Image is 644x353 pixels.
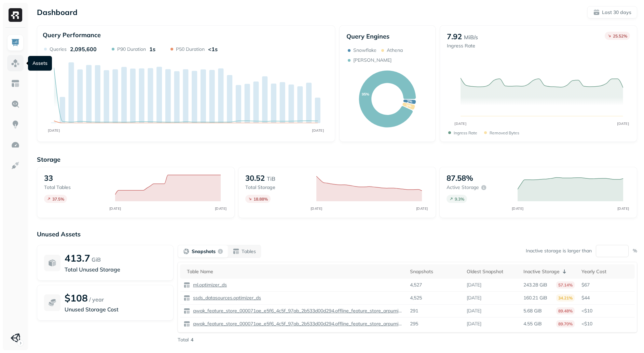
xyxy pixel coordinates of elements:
[581,282,631,288] p: $67
[37,156,637,163] p: Storage
[65,265,166,274] p: Total Unused Storage
[346,32,429,40] p: Query Engines
[192,248,216,255] p: Snapshots
[467,282,481,288] p: [DATE]
[410,295,422,301] p: 4,525
[556,281,575,289] p: 57.14%
[416,206,428,211] tspan: [DATE]
[215,206,227,211] tspan: [DATE]
[602,9,631,16] p: Last 30 days
[183,321,190,327] img: table
[581,308,631,314] p: <$10
[190,295,261,301] a: ssds_datasources.optimizer_ds
[511,206,523,211] tspan: [DATE]
[410,268,460,275] div: Snapshots
[455,121,467,126] tspan: [DATE]
[523,295,547,301] p: 160.21 GiB
[117,46,146,53] p: P90 Duration
[28,56,52,71] div: Assets
[183,308,190,314] img: table
[11,100,20,108] img: Query Explorer
[190,282,227,288] a: ml.optimizer_ds
[410,308,418,314] p: 291
[242,248,256,255] p: Tables
[447,173,473,183] p: 87.58%
[362,92,369,97] text: 95%
[192,321,403,327] p: qwak_feature_store_000071ae_e5f6_4c5f_97ab_2b533d00d294.offline_feature_store_arpumizer_game_user...
[613,33,627,39] p: 25.52 %
[11,161,20,170] img: Integrations
[447,184,479,191] p: Active storage
[310,206,322,211] tspan: [DATE]
[192,308,403,314] p: qwak_feature_store_000071ae_e5f6_4c5f_97ab_2b533d00d294.offline_feature_store_arpumizer_user_leve...
[9,8,22,22] img: Ryft
[581,295,631,301] p: $44
[447,32,462,41] p: 7.92
[208,46,218,53] p: <1s
[65,252,90,264] p: 413.7
[11,38,20,47] img: Dashboard
[11,141,20,149] img: Optimization
[89,295,104,304] p: / year
[407,99,412,104] text: 2%
[65,292,88,304] p: $108
[447,43,478,49] p: Ingress Rate
[245,184,310,191] p: Total storage
[65,305,166,313] p: Unused Storage Cost
[387,47,403,54] p: Athena
[190,321,403,327] a: qwak_feature_store_000071ae_e5f6_4c5f_97ab_2b533d00d294.offline_feature_store_arpumizer_game_user...
[245,173,265,183] p: 30.52
[467,295,481,301] p: [DATE]
[406,103,411,108] text: 3%
[37,230,637,238] p: Unused Assets
[410,282,422,288] p: 4,527
[11,333,20,343] img: Unity
[149,46,155,53] p: 1s
[11,120,20,129] img: Insights
[556,307,575,314] p: 89.48%
[617,206,629,211] tspan: [DATE]
[581,321,631,327] p: <$10
[183,282,190,289] img: table
[192,282,227,288] p: ml.optimizer_ds
[467,321,481,327] p: [DATE]
[37,8,78,17] p: Dashboard
[183,295,190,301] img: table
[52,196,64,202] p: 37.5 %
[467,268,517,275] div: Oldest Snapshot
[454,130,477,135] p: Ingress Rate
[490,130,519,135] p: Removed bytes
[109,206,121,211] tspan: [DATE]
[523,321,542,327] p: 4.55 GiB
[633,248,637,254] p: %
[44,173,53,183] p: 33
[464,33,478,41] p: MiB/s
[467,308,481,314] p: [DATE]
[178,337,189,343] p: Total
[48,128,60,132] tspan: [DATE]
[187,268,403,275] div: Table Name
[556,320,575,327] p: 89.70%
[50,46,67,53] p: Queries
[44,184,108,191] p: Total tables
[556,294,575,301] p: 34.21%
[70,46,97,53] p: 2,095,600
[11,59,20,68] img: Assets
[523,308,542,314] p: 5.68 GiB
[523,282,547,288] p: 243.28 GiB
[581,268,631,275] div: Yearly Cost
[410,321,418,327] p: 295
[526,248,592,254] p: Inactive storage is larger than
[267,175,275,183] p: TiB
[191,337,193,343] p: 4
[43,31,101,39] p: Query Performance
[353,57,392,63] p: [PERSON_NAME]
[192,295,261,301] p: ssds_datasources.optimizer_ds
[523,268,560,275] p: Inactive Storage
[11,79,20,88] img: Asset Explorer
[176,46,205,53] p: P50 Duration
[455,196,464,202] p: 9.3 %
[617,121,629,126] tspan: [DATE]
[587,6,637,18] button: Last 30 days
[190,308,403,314] a: qwak_feature_store_000071ae_e5f6_4c5f_97ab_2b533d00d294.offline_feature_store_arpumizer_user_leve...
